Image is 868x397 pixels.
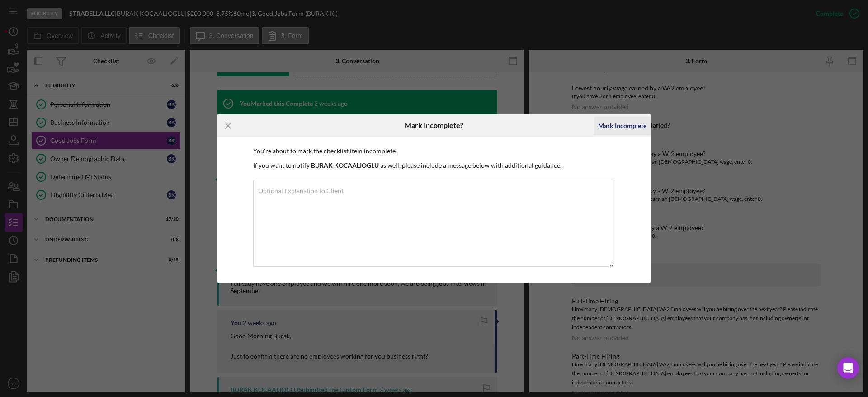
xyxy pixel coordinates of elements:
[405,121,463,129] h6: Mark Incomplete?
[253,146,615,156] p: You're about to mark the checklist item incomplete.
[258,187,344,194] label: Optional Explanation to Client
[837,357,859,379] div: Open Intercom Messenger
[253,161,615,170] p: If you want to notify as well, please include a message below with additional guidance.
[594,117,651,135] button: Mark Incomplete
[598,117,646,135] div: Mark Incomplete
[311,161,379,169] b: BURAK KOCAALIOGLU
